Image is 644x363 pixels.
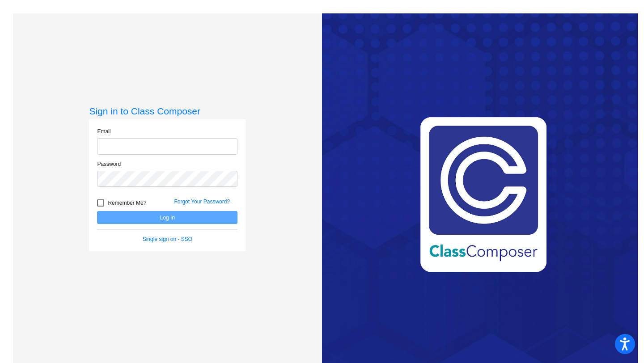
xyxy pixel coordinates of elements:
a: Single sign on - SSO [143,236,192,242]
a: Forgot Your Password? [174,198,230,205]
button: Log In [97,211,237,224]
h3: Sign in to Class Composer [89,106,246,117]
label: Email [97,127,110,135]
label: Password [97,160,121,168]
span: Remember Me? [108,198,146,208]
